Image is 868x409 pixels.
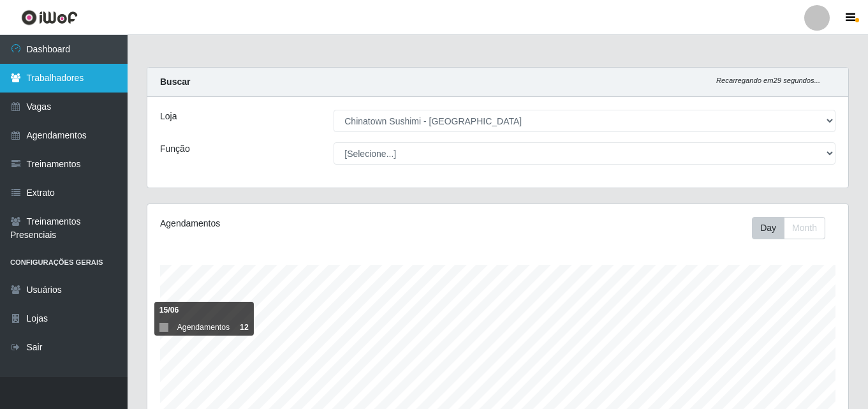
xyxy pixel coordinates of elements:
[160,142,190,156] label: Função
[160,110,177,123] label: Loja
[752,217,825,239] div: First group
[784,217,825,239] button: Month
[752,217,835,239] div: Toolbar with button groups
[752,217,784,239] button: Day
[160,77,190,87] strong: Buscar
[716,77,820,84] i: Recarregando em 29 segundos...
[21,10,78,26] img: CoreUI Logo
[160,217,430,230] div: Agendamentos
